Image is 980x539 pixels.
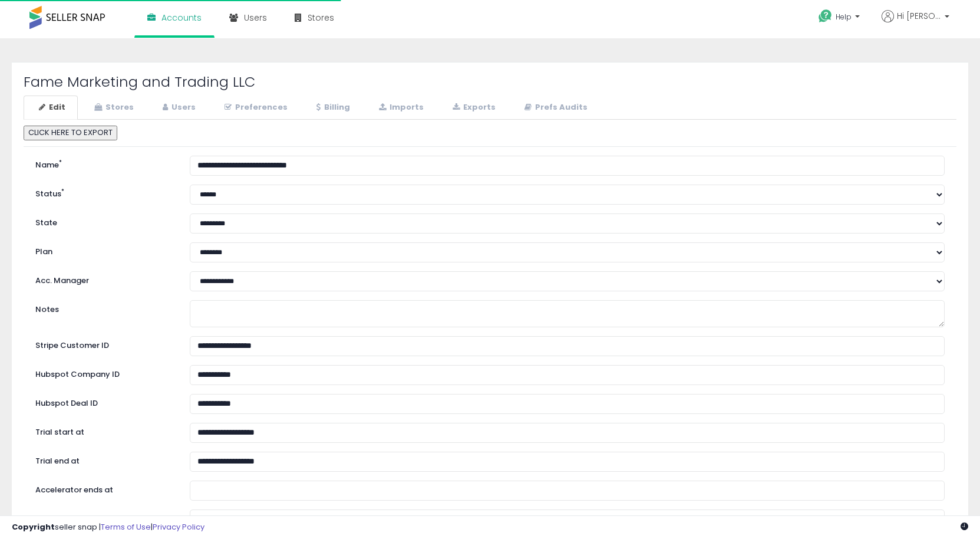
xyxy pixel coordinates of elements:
[244,12,267,24] span: Users
[153,521,204,533] a: Privacy Policy
[27,213,181,229] label: State
[24,126,117,140] button: CLICK HERE TO EXPORT
[147,96,208,120] a: Users
[24,96,78,120] a: Edit
[27,452,181,467] label: Trial end at
[27,394,181,409] label: Hubspot Deal ID
[12,521,55,533] strong: Copyright
[364,96,436,120] a: Imports
[12,522,204,533] div: seller snap | |
[308,12,334,24] span: Stores
[209,96,300,120] a: Preferences
[437,96,508,120] a: Exports
[818,9,833,24] i: Get Help
[24,74,956,90] h2: Fame Marketing and Trading LLC
[101,521,151,533] a: Terms of Use
[27,185,181,200] label: Status
[27,481,181,496] label: Accelerator ends at
[27,365,181,380] label: Hubspot Company ID
[27,423,181,438] label: Trial start at
[27,300,181,315] label: Notes
[27,242,181,258] label: Plan
[27,156,181,171] label: Name
[27,271,181,287] label: Acc. Manager
[301,96,362,120] a: Billing
[27,510,181,525] label: Subscribed at
[79,96,146,120] a: Stores
[897,10,941,22] span: Hi [PERSON_NAME]
[882,10,949,37] a: Hi [PERSON_NAME]
[161,12,202,24] span: Accounts
[509,96,600,120] a: Prefs Audits
[836,12,852,22] span: Help
[27,336,181,351] label: Stripe Customer ID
